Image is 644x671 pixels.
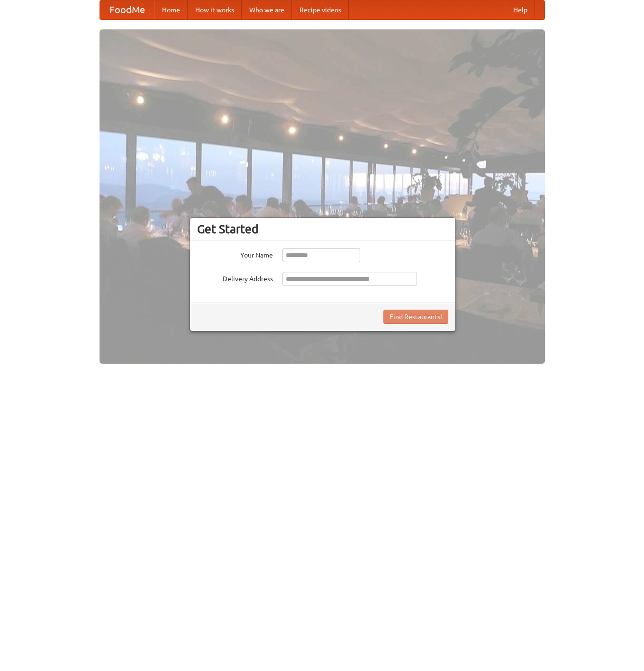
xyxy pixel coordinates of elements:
[197,248,273,260] label: Your Name
[197,222,448,236] h3: Get Started
[100,0,154,19] a: FoodMe
[188,0,242,19] a: How it works
[197,272,273,284] label: Delivery Address
[506,0,535,19] a: Help
[292,0,349,19] a: Recipe videos
[383,310,448,324] button: Find Restaurants!
[242,0,292,19] a: Who we are
[154,0,188,19] a: Home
